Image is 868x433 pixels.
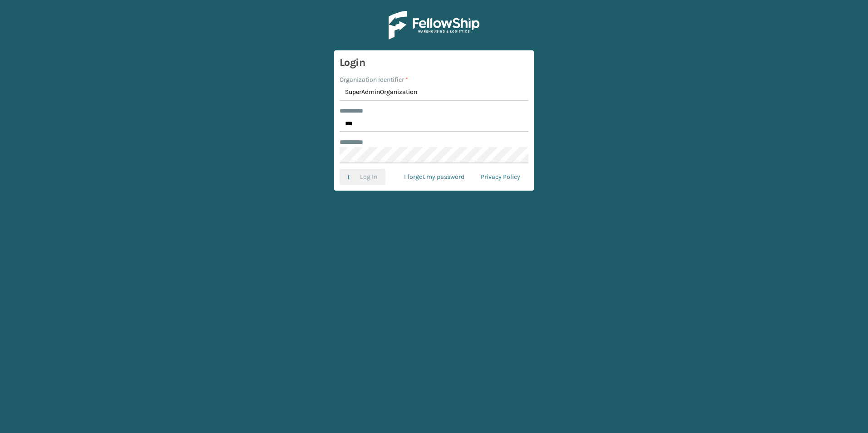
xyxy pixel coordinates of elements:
button: Log In [340,169,385,185]
h3: Login [340,56,528,69]
img: Logo [389,11,479,39]
label: Organization Identifier [340,75,408,84]
a: I forgot my password [396,169,473,185]
a: Privacy Policy [473,169,528,185]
